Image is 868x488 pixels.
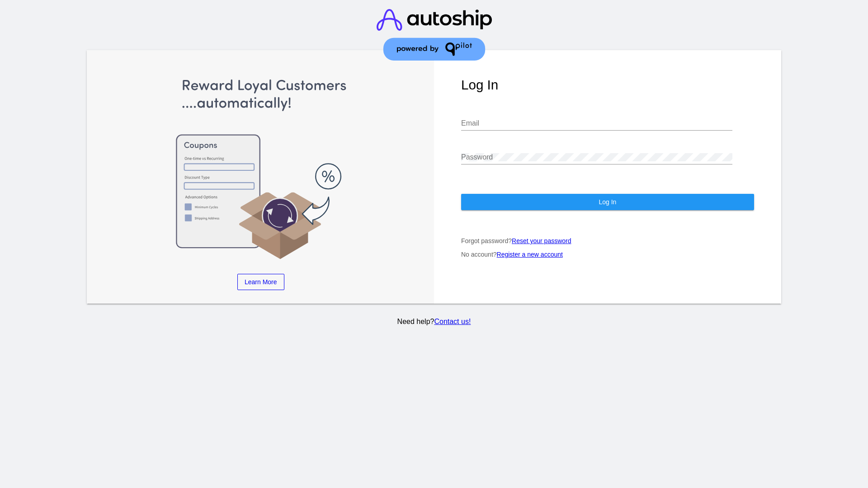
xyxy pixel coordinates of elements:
[434,318,471,325] a: Contact us!
[114,77,407,260] img: Apply Coupons Automatically to Scheduled Orders with QPilot
[599,198,616,206] span: Log In
[497,251,563,258] a: Register a new account
[245,278,277,286] span: Learn More
[461,119,732,127] input: Email
[512,237,571,244] a: Reset your password
[461,77,754,93] h1: Log In
[461,194,754,210] button: Log In
[237,274,284,290] a: Learn More
[85,318,783,326] p: Need help?
[461,237,754,244] p: Forgot password?
[461,251,754,258] p: No account?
